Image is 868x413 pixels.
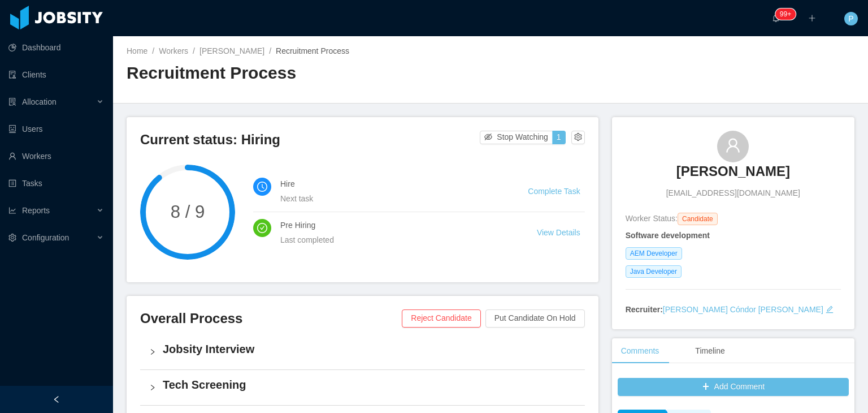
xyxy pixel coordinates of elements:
a: View Details [537,228,580,237]
a: Home [127,46,147,55]
a: [PERSON_NAME] [199,46,264,55]
i: icon: setting [8,234,16,242]
button: 1 [552,131,566,144]
div: Last completed [280,234,510,246]
div: icon: rightJobsity Interview [140,334,585,369]
a: icon: robotUsers [8,118,104,140]
span: / [152,46,154,55]
a: icon: profileTasks [8,172,104,195]
span: Worker Status: [626,214,678,223]
div: Comments [612,338,669,364]
sup: 1717 [775,8,796,20]
h3: Overall Process [140,309,402,328]
div: Timeline [686,338,734,364]
span: / [269,46,271,55]
span: [EMAIL_ADDRESS][DOMAIN_NAME] [666,187,800,199]
a: icon: pie-chartDashboard [8,36,104,59]
a: [PERSON_NAME] [676,162,790,187]
h2: Recruitment Process [127,62,491,85]
button: icon: plusAdd Comment [618,378,849,396]
h4: Jobsity Interview [163,341,576,357]
i: icon: right [149,384,156,391]
a: icon: auditClients [8,63,104,86]
i: icon: user [725,137,741,153]
a: Complete Task [528,187,580,196]
i: icon: clock-circle [257,182,267,192]
i: icon: right [149,349,156,355]
i: icon: solution [8,98,16,106]
span: Allocation [22,97,57,106]
span: Configuration [22,233,69,242]
strong: Software development [626,231,710,240]
h4: Pre Hiring [280,219,510,231]
a: icon: userWorkers [8,145,104,167]
a: Workers [159,46,188,55]
span: 8 / 9 [140,203,235,221]
button: Put Candidate On Hold [485,309,585,328]
span: Java Developer [626,265,682,278]
div: icon: rightTech Screening [140,370,585,405]
i: icon: bell [772,14,780,22]
i: icon: line-chart [8,206,16,214]
h4: Tech Screening [163,377,576,393]
button: icon: eye-invisibleStop Watching [480,131,553,144]
button: Reject Candidate [402,309,480,328]
span: / [193,46,195,55]
span: Reports [22,206,50,215]
span: P [848,12,853,25]
span: Recruitment Process [276,46,349,55]
i: icon: check-circle [257,223,267,233]
h3: Current status: Hiring [140,131,480,149]
h3: [PERSON_NAME] [676,162,790,180]
strong: Recruiter: [626,305,663,314]
i: icon: plus [808,14,816,22]
i: icon: edit [826,306,834,313]
span: Candidate [678,213,718,225]
span: AEM Developer [626,247,682,260]
a: [PERSON_NAME] Cóndor [PERSON_NAME] [663,305,823,314]
div: Next task [280,192,501,205]
h4: Hire [280,178,501,190]
button: icon: setting [571,131,585,144]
